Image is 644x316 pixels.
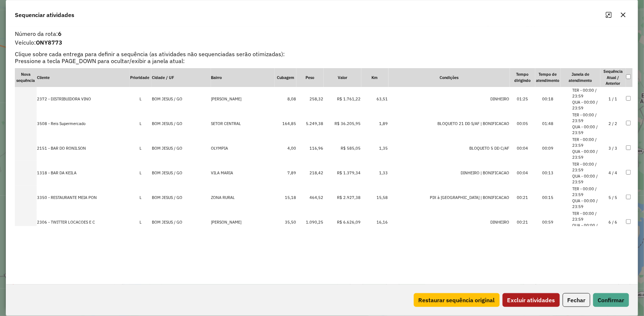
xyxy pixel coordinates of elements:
td: 3350 - RESTAURANTE MEIA PON [37,186,130,210]
label: Pressione a tecla PAGE_DOWN para ocultar/exibir a janela atual: [11,57,633,65]
td: R$ 585,05 [324,136,361,161]
td: 2306 - TWITTER LOCACOES E C [37,210,130,235]
td: 4 / 4 [601,161,626,186]
td: 00:04 [510,161,535,186]
td: BOM JESUS / GO [151,136,211,161]
li: TER - 00:00 / 23:59 [573,211,600,223]
td: BLOQUETO 21 DD S/AF | BONIFICACAO [389,112,510,136]
li: QUA - 00:00 / 23:59 [573,198,600,210]
td: 464,52 [296,186,324,210]
td: 5 / 5 [601,186,626,210]
td: OLYMPIA [211,136,275,161]
td: 3 / 3 [601,136,626,161]
td: [PERSON_NAME] [211,87,275,112]
th: Tempo de atendimento [535,68,561,87]
td: R$ 1.761,22 [324,87,361,112]
td: R$ 2.927,38 [324,186,361,210]
strong: ONY8773 [36,39,62,46]
button: Fechar [563,293,590,307]
td: 00:04 [510,136,535,161]
td: L [130,161,151,186]
td: 63,51 [361,87,389,112]
li: TER - 00:00 / 23:59 [573,161,600,173]
span: Sequenciar atividades [15,11,74,19]
td: 00:09 [535,136,561,161]
td: 1 / 1 [601,87,626,112]
td: 7,89 [275,161,296,186]
td: 00:21 [510,210,535,235]
td: 1,33 [361,161,389,186]
td: 00:05 [510,112,535,136]
th: Peso [296,68,324,87]
td: VILA MARIA [211,161,275,186]
td: 1318 - BAR DA KEILA [37,161,130,186]
th: Bairro [211,68,275,87]
td: [PERSON_NAME] [211,210,275,235]
th: Nova sequência [15,68,37,87]
td: 00:59 [535,210,561,235]
td: 00:13 [535,161,561,186]
td: 16,16 [361,210,389,235]
button: Maximize [603,9,615,21]
li: TER - 00:00 / 23:59 [573,137,600,149]
th: Tempo dirigindo [510,68,535,87]
th: Cubagem [275,68,296,87]
td: DINHEIRO [389,210,510,235]
td: BOM JESUS / GO [151,112,211,136]
td: BOM JESUS / GO [151,186,211,210]
td: 15,18 [275,186,296,210]
td: L [130,136,151,161]
th: Condições [389,68,510,87]
li: TER - 00:00 / 23:59 [573,112,600,124]
td: 2151 - BAR DO RONILSON [37,136,130,161]
td: L [130,112,151,136]
button: Excluir atividades [503,293,560,307]
li: QUA - 00:00 / 23:59 [573,99,600,111]
td: 1.090,25 [296,210,324,235]
td: BOM JESUS / GO [151,210,211,235]
td: R$ 1.379,34 [324,161,361,186]
button: Confirmar [593,293,629,307]
th: Prioridade [130,68,151,87]
th: Cliente [37,68,130,87]
td: R$ 6.626,09 [324,210,361,235]
td: 164,85 [275,112,296,136]
td: 8,08 [275,87,296,112]
td: L [130,87,151,112]
button: Restaurar sequência original [414,293,500,307]
td: SETOR CENTRAL [211,112,275,136]
td: L [130,210,151,235]
td: 6 / 6 [601,210,626,235]
li: QUA - 00:00 / 23:59 [573,124,600,136]
td: 116,96 [296,136,324,161]
td: 258,32 [296,87,324,112]
td: 1,35 [361,136,389,161]
td: BLOQUETO 5 DD C/AF [389,136,510,161]
td: DINHEIRO [389,87,510,112]
div: Número da rota: [11,29,633,38]
td: 35,50 [275,210,296,235]
li: QUA - 00:00 / 23:59 [573,173,600,185]
td: 15,58 [361,186,389,210]
td: PIX à [GEOGRAPHIC_DATA] | BONIFICACAO [389,186,510,210]
td: ZONA RURAL [211,186,275,210]
td: 2 / 2 [601,112,626,136]
label: Veículo: [11,38,633,47]
label: Clique sobre cada entrega para definir a sequência (as atividades não sequenciadas serão otimizad... [11,50,633,58]
td: 2372 - DISTRIBUIDORA VINO [37,87,130,112]
td: 3508 - Reis Supermercado [37,112,130,136]
td: 01:48 [535,112,561,136]
td: 00:15 [535,186,561,210]
li: TER - 00:00 / 23:59 [573,87,600,99]
td: 4,00 [275,136,296,161]
td: 00:18 [535,87,561,112]
td: DINHEIRO | BONIFICACAO [389,161,510,186]
td: 1,89 [361,112,389,136]
li: TER - 00:00 / 23:59 [573,186,600,198]
td: BOM JESUS / GO [151,87,211,112]
th: Cidade / UF [151,68,211,87]
td: 01:25 [510,87,535,112]
td: R$ 36.205,95 [324,112,361,136]
th: Valor [324,68,361,87]
td: L [130,186,151,210]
